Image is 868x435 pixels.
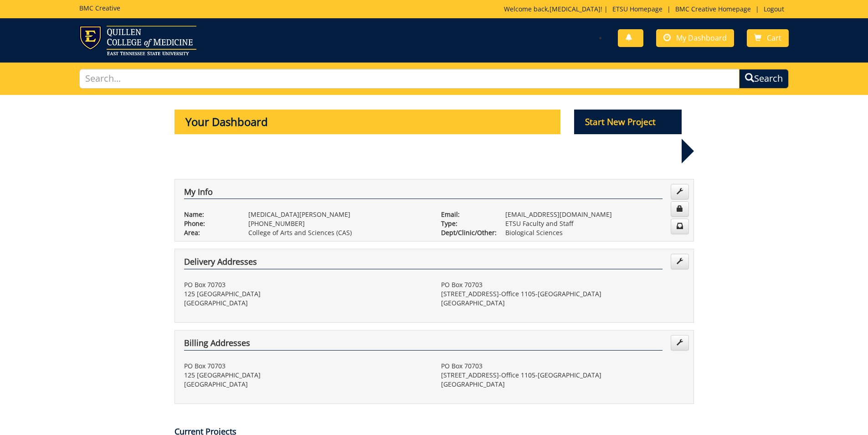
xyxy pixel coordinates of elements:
a: ETSU Homepage [608,5,667,13]
p: Name: [184,210,235,219]
input: Search... [79,69,740,89]
p: [STREET_ADDRESS]-Office 1105-[GEOGRAPHIC_DATA] [441,371,684,380]
button: Search [739,69,789,89]
p: ETSU Faculty and Staff [505,219,684,228]
p: Type: [441,219,492,228]
p: PO Box 70703 [184,280,427,289]
h4: My Info [184,188,663,199]
p: [STREET_ADDRESS]-Office 1105-[GEOGRAPHIC_DATA] [441,289,684,299]
a: Logout [759,5,789,13]
h5: BMC Creative [79,5,120,11]
p: 125 [GEOGRAPHIC_DATA] [184,371,427,380]
span: Cart [767,33,781,43]
p: PO Box 70703 [441,362,684,371]
p: [GEOGRAPHIC_DATA] [184,299,427,308]
h4: Billing Addresses [184,339,663,351]
p: Dept/Clinic/Other: [441,228,492,237]
a: Edit Addresses [671,254,689,269]
p: Phone: [184,219,235,228]
span: My Dashboard [676,33,727,43]
p: [MEDICAL_DATA][PERSON_NAME] [248,210,427,219]
h4: Delivery Addresses [184,257,663,269]
a: My Dashboard [656,29,734,47]
p: 125 [GEOGRAPHIC_DATA] [184,289,427,299]
a: Change Password [671,201,689,217]
p: Area: [184,228,235,237]
a: [MEDICAL_DATA] [550,5,601,13]
p: Biological Sciences [505,228,684,237]
p: Start New Project [574,110,682,134]
p: Your Dashboard [175,110,561,134]
p: [PHONE_NUMBER] [248,219,427,228]
p: [EMAIL_ADDRESS][DOMAIN_NAME] [505,210,684,219]
a: BMC Creative Homepage [671,5,755,13]
a: Edit Info [671,184,689,199]
p: Email: [441,210,492,219]
p: [GEOGRAPHIC_DATA] [441,380,684,389]
a: Edit Addresses [671,335,689,351]
p: [GEOGRAPHIC_DATA] [441,299,684,308]
img: ETSU logo [79,26,196,55]
a: Change Communication Preferences [671,219,689,234]
p: [GEOGRAPHIC_DATA] [184,380,427,389]
p: PO Box 70703 [184,362,427,371]
p: College of Arts and Sciences (CAS) [248,228,427,237]
p: PO Box 70703 [441,280,684,289]
a: Cart [747,29,789,47]
p: Welcome back, ! | | | [504,5,789,14]
a: Start New Project [574,118,682,127]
